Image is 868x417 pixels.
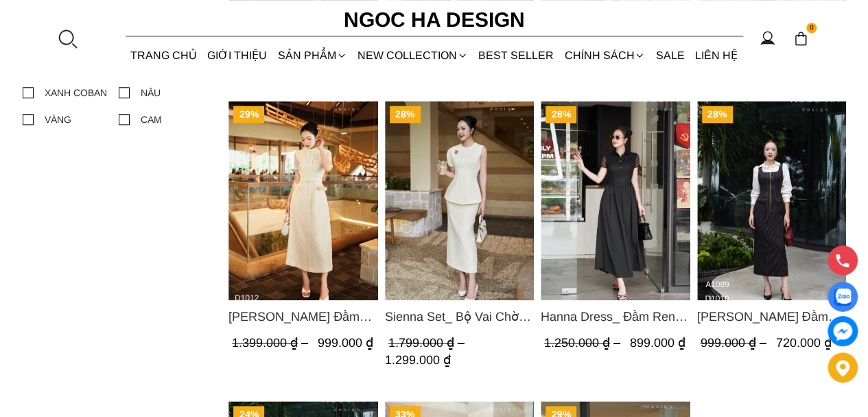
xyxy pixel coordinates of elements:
div: NÂU [141,85,161,100]
span: 1.299.000 ₫ [384,353,450,367]
a: Product image - Sienna Set_ Bộ Vai Chờm Bất Đối Xứng Mix Chân Váy Bút Chì BJ143 [384,101,534,300]
span: [PERSON_NAME] Đầm Kẻ Sọc Sát Nách Khóa Đồng D1010 [696,307,846,326]
div: CAM [141,112,162,127]
a: NEW COLLECTION [352,37,473,74]
span: [PERSON_NAME] Đầm Ren Đính Hoa Túi Màu Kem D1012 [228,307,378,326]
span: 999.000 ₫ [318,336,373,350]
div: Chính sách [559,37,650,74]
a: Link to Hanna Dress_ Đầm Ren Mix Vải Thô Màu Đen D1011 [541,307,690,326]
a: Product image - Mary Dress_ Đầm Kẻ Sọc Sát Nách Khóa Đồng D1010 [696,101,846,300]
a: Ngoc Ha Design [331,3,537,36]
img: img-CART-ICON-ksit0nf1 [793,31,808,46]
span: 1.250.000 ₫ [544,336,624,350]
div: XANH COBAN [45,85,107,100]
img: Sienna Set_ Bộ Vai Chờm Bất Đối Xứng Mix Chân Váy Bút Chì BJ143 [384,101,534,300]
span: 899.000 ₫ [630,336,685,350]
a: GIỚI THIỆU [202,37,272,74]
div: VÀNG [45,112,71,127]
a: Product image - Hanna Dress_ Đầm Ren Mix Vải Thô Màu Đen D1011 [541,101,690,300]
span: Sienna Set_ Bộ Vai Chờm Bất Đối Xứng Mix Chân Váy Bút Chì BJ143 [384,307,534,326]
a: TRANG CHỦ [126,37,202,74]
a: BEST SELLER [473,37,559,74]
a: Link to Sienna Set_ Bộ Vai Chờm Bất Đối Xứng Mix Chân Váy Bút Chì BJ143 [384,307,534,326]
span: 999.000 ₫ [700,336,769,350]
div: SẢN PHẨM [272,37,352,74]
img: Catherine Dress_ Đầm Ren Đính Hoa Túi Màu Kem D1012 [228,101,378,300]
img: Mary Dress_ Đầm Kẻ Sọc Sát Nách Khóa Đồng D1010 [696,101,846,300]
span: 0 [806,23,817,34]
span: 1.399.000 ₫ [232,336,312,350]
a: SALE [650,37,690,74]
span: 720.000 ₫ [775,336,831,350]
span: Hanna Dress_ Đầm Ren Mix Vải Thô Màu Đen D1011 [541,307,690,326]
a: Link to Catherine Dress_ Đầm Ren Đính Hoa Túi Màu Kem D1012 [228,307,378,326]
a: Link to Mary Dress_ Đầm Kẻ Sọc Sát Nách Khóa Đồng D1010 [696,307,846,326]
span: 1.799.000 ₫ [388,336,467,350]
img: Hanna Dress_ Đầm Ren Mix Vải Thô Màu Đen D1011 [541,101,690,300]
a: Product image - Catherine Dress_ Đầm Ren Đính Hoa Túi Màu Kem D1012 [228,101,378,300]
img: Display image [834,289,851,306]
a: messenger [828,316,858,346]
a: Display image [828,282,858,312]
a: LIÊN HỆ [690,37,742,74]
